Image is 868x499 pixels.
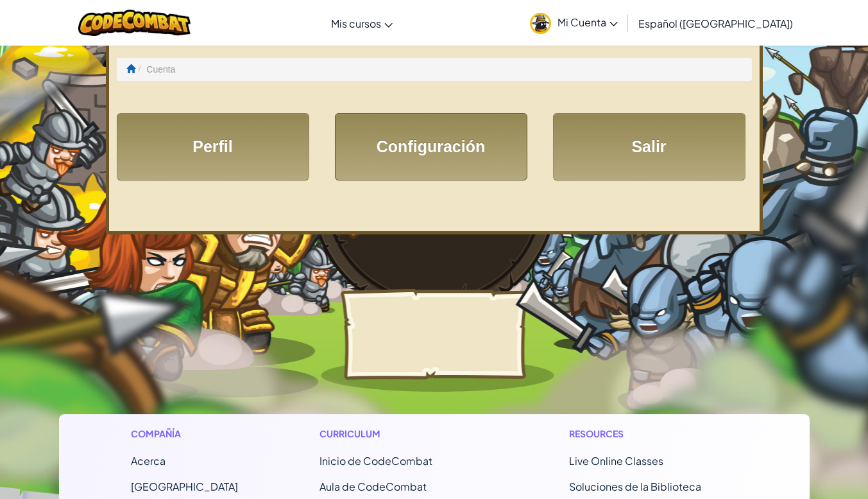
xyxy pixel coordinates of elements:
a: Acerca [131,454,166,468]
a: Español ([GEOGRAPHIC_DATA]) [632,6,799,40]
span: Mi Cuenta [557,15,618,29]
h1: Compañía [131,427,238,441]
a: [GEOGRAPHIC_DATA] [131,480,238,493]
a: Aula de CodeCombat [319,480,427,493]
a: Live Online Classes [569,454,663,468]
a: Perfil [117,113,309,180]
span: Mis cursos [331,17,381,30]
img: avatar [530,13,551,34]
span: Español ([GEOGRAPHIC_DATA]) [638,17,793,30]
a: Configuración [335,113,527,180]
li: Cuenta [135,63,176,76]
a: Soluciones de la Biblioteca [569,480,701,493]
a: Salir [553,113,745,180]
a: Mis cursos [325,6,399,40]
a: Mi Cuenta [523,3,624,43]
h1: Resources [569,427,738,441]
span: Inicio de CodeCombat [319,454,432,468]
h1: Curriculum [319,427,488,441]
img: CodeCombat logo [78,10,191,36]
